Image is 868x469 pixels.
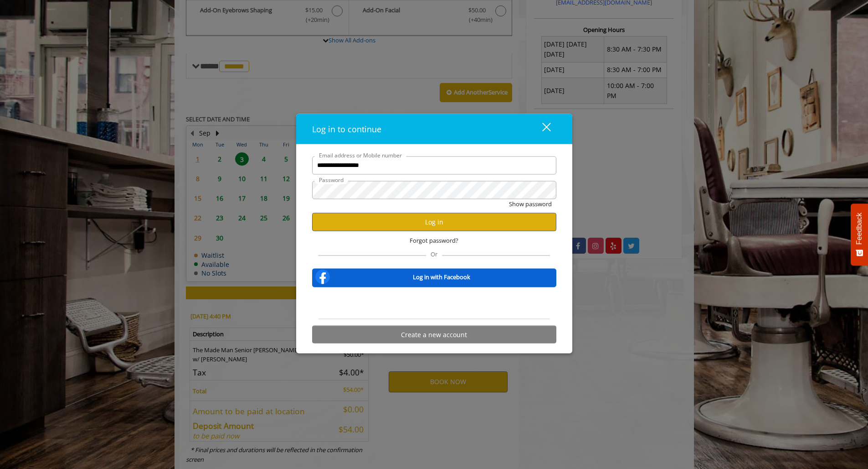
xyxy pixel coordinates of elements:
span: Feedback [855,213,863,245]
button: close dialog [525,120,556,138]
button: Show password [509,199,552,208]
span: Or [426,250,442,258]
img: facebook-logo [313,268,332,286]
button: Feedback - Show survey [851,203,868,266]
label: Password [314,175,348,184]
input: Email address or Mobile number [312,156,556,174]
button: Create a new account [312,326,556,344]
button: Log in [312,213,556,231]
div: Sign in with Google. Opens in new tab [392,293,476,313]
iframe: Sign in with Google Button [388,293,481,313]
span: Forgot password? [410,235,458,245]
span: Log in to continue [312,123,381,134]
input: Password [312,181,556,199]
b: Log in with Facebook [413,272,470,281]
div: close dialog [532,122,550,136]
label: Email address or Mobile number [314,151,406,159]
